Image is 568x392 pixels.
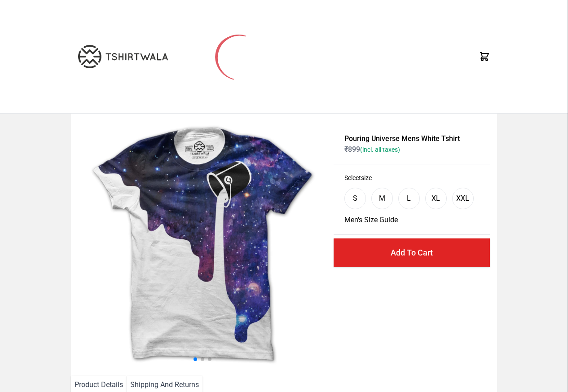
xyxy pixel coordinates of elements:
span: (incl. all taxes) [360,146,400,153]
button: Add To Cart [334,238,490,267]
button: Men's Size Guide [344,215,398,225]
div: M [379,193,385,204]
img: galaxy.jpg [78,121,326,369]
div: XL [432,193,440,204]
img: TW-LOGO-400-104.png [78,45,168,68]
div: L [407,193,411,204]
div: XXL [456,193,469,204]
div: S [353,193,357,204]
h3: Select size [344,173,479,182]
span: ₹ 899 [344,145,400,154]
h1: Pouring Universe Mens White Tshirt [344,133,479,144]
